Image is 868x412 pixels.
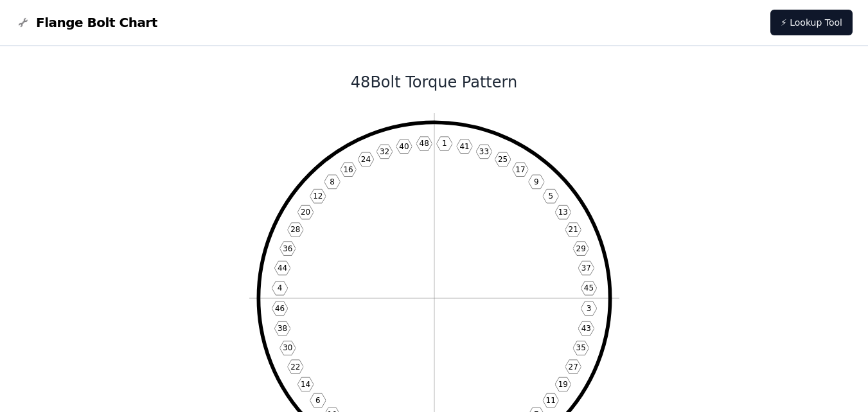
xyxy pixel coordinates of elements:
text: 30 [283,343,292,352]
text: 44 [278,264,287,273]
text: 1 [441,139,447,148]
text: 48 [419,139,429,148]
text: 33 [479,147,488,156]
text: 28 [290,225,300,234]
text: 11 [545,396,555,405]
a: ⚡ Lookup Tool [770,10,853,35]
text: 9 [534,177,539,186]
text: 17 [515,165,525,174]
text: 35 [576,343,585,352]
text: 8 [330,177,335,186]
text: 6 [315,396,320,405]
text: 20 [300,208,310,217]
text: 12 [313,192,323,201]
text: 27 [568,363,578,372]
text: 5 [548,192,553,201]
span: Flange Bolt Chart [36,13,157,31]
text: 14 [300,380,310,389]
a: Flange Bolt Chart LogoFlange Bolt Chart [15,13,157,31]
text: 13 [558,208,567,217]
text: 22 [290,363,300,372]
text: 36 [283,244,292,253]
text: 38 [278,324,287,333]
text: 37 [581,264,590,273]
text: 40 [399,142,409,151]
h1: 48 Bolt Torque Pattern [89,72,779,93]
text: 46 [274,304,284,313]
text: 43 [581,324,590,333]
text: 32 [379,147,389,156]
text: 16 [343,165,353,174]
text: 29 [576,244,585,253]
text: 4 [277,283,282,292]
text: 3 [586,304,591,313]
text: 45 [583,283,593,292]
text: 24 [360,155,370,164]
img: Flange Bolt Chart Logo [15,15,31,30]
text: 41 [459,142,469,151]
text: 25 [497,155,507,164]
text: 19 [558,380,567,389]
text: 21 [568,225,578,234]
